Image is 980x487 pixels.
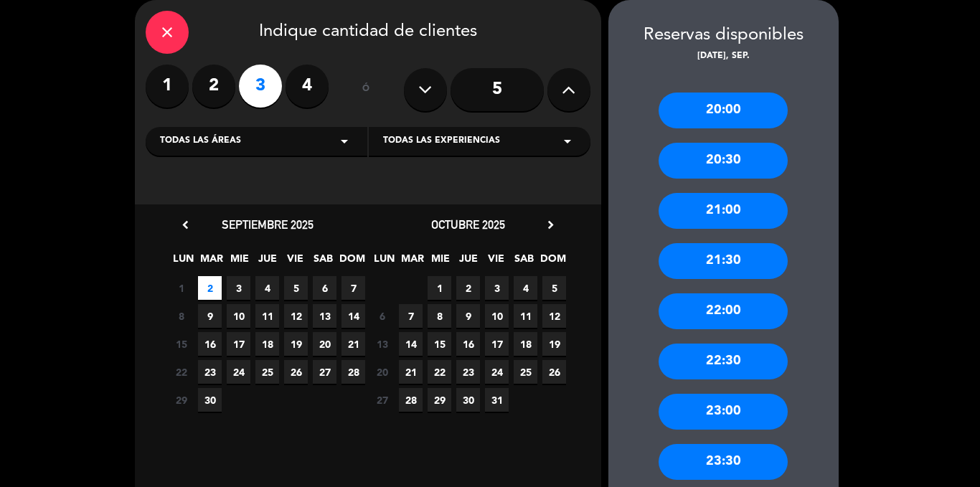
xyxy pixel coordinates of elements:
[542,360,566,384] span: 26
[659,143,788,179] div: 20:30
[543,217,558,232] i: chevron_right
[227,332,250,356] span: 17
[428,388,451,412] span: 29
[659,293,788,329] div: 22:00
[171,250,195,274] span: LUN
[456,250,480,274] span: JUE
[456,360,480,384] span: 23
[341,304,365,328] span: 14
[227,250,251,274] span: MIE
[514,360,537,384] span: 25
[370,332,394,356] span: 13
[514,332,537,356] span: 18
[192,65,235,108] label: 2
[485,304,509,328] span: 10
[428,250,452,274] span: MIE
[313,332,336,356] span: 20
[540,250,564,274] span: DOM
[198,332,222,356] span: 16
[608,49,839,64] div: [DATE], sep.
[659,193,788,229] div: 21:00
[255,276,279,300] span: 4
[255,304,279,328] span: 11
[336,133,353,150] i: arrow_drop_down
[227,360,250,384] span: 24
[456,332,480,356] span: 16
[399,388,423,412] span: 28
[255,360,279,384] span: 25
[284,276,308,300] span: 5
[146,65,189,108] label: 1
[199,250,223,274] span: MAR
[286,65,329,108] label: 4
[456,388,480,412] span: 30
[372,250,396,274] span: LUN
[198,388,222,412] span: 30
[608,22,839,49] div: Reservas disponibles
[512,250,536,274] span: SAB
[284,332,308,356] span: 19
[313,304,336,328] span: 13
[343,65,390,115] div: ó
[341,332,365,356] span: 21
[659,344,788,379] div: 22:30
[255,250,279,274] span: JUE
[659,394,788,430] div: 23:00
[227,276,250,300] span: 3
[485,360,509,384] span: 24
[169,332,193,356] span: 15
[239,65,282,108] label: 3
[169,304,193,328] span: 8
[146,11,590,54] div: Indique cantidad de clientes
[399,332,423,356] span: 14
[542,276,566,300] span: 5
[255,332,279,356] span: 18
[370,304,394,328] span: 6
[313,360,336,384] span: 27
[400,250,424,274] span: MAR
[428,360,451,384] span: 22
[428,332,451,356] span: 15
[284,360,308,384] span: 26
[428,276,451,300] span: 1
[283,250,307,274] span: VIE
[559,133,576,150] i: arrow_drop_down
[485,388,509,412] span: 31
[341,360,365,384] span: 28
[159,24,176,41] i: close
[169,388,193,412] span: 29
[311,250,335,274] span: SAB
[339,250,363,274] span: DOM
[399,304,423,328] span: 7
[222,217,314,232] span: septiembre 2025
[485,276,509,300] span: 3
[456,276,480,300] span: 2
[428,304,451,328] span: 8
[659,93,788,128] div: 20:00
[431,217,505,232] span: octubre 2025
[284,304,308,328] span: 12
[542,332,566,356] span: 19
[370,388,394,412] span: 27
[383,134,500,148] span: Todas las experiencias
[341,276,365,300] span: 7
[227,304,250,328] span: 10
[484,250,508,274] span: VIE
[514,304,537,328] span: 11
[485,332,509,356] span: 17
[313,276,336,300] span: 6
[370,360,394,384] span: 20
[160,134,241,148] span: Todas las áreas
[542,304,566,328] span: 12
[399,360,423,384] span: 21
[198,304,222,328] span: 9
[659,444,788,480] div: 23:30
[659,243,788,279] div: 21:30
[178,217,193,232] i: chevron_left
[169,276,193,300] span: 1
[169,360,193,384] span: 22
[514,276,537,300] span: 4
[456,304,480,328] span: 9
[198,360,222,384] span: 23
[198,276,222,300] span: 2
